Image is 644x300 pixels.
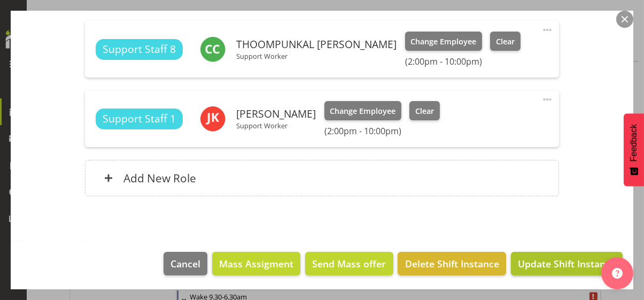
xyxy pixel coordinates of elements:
[629,124,639,161] span: Feedback
[164,252,207,275] button: Cancel
[103,111,176,127] span: Support Staff 1
[405,257,499,271] span: Delete Shift Instance
[624,113,644,186] button: Feedback - Show survey
[103,42,176,57] span: Support Staff 8
[312,257,386,271] span: Send Mass offer
[219,257,293,271] span: Mass Assigment
[236,52,397,60] p: Support Worker
[236,121,316,130] p: Support Worker
[212,252,300,275] button: Mass Assigment
[518,257,616,271] span: Update Shift Instance
[415,105,434,117] span: Clear
[511,252,623,275] button: Update Shift Instance
[405,56,521,67] h6: (2:00pm - 10:00pm)
[123,171,196,185] h6: Add New Role
[496,36,515,48] span: Clear
[324,126,440,136] h6: (2:00pm - 10:00pm)
[405,32,483,51] button: Change Employee
[236,108,316,120] h6: [PERSON_NAME]
[330,105,395,117] span: Change Employee
[305,252,393,275] button: Send Mass offer
[200,36,226,62] img: christy-chacko10416.jpg
[410,36,476,48] span: Change Employee
[200,106,226,132] img: jamarkattel-kushum11270.jpg
[409,101,440,120] button: Clear
[236,39,397,50] h6: THOOMPUNKAL [PERSON_NAME]
[324,101,402,120] button: Change Employee
[398,252,506,275] button: Delete Shift Instance
[170,257,200,271] span: Cancel
[490,32,521,51] button: Clear
[612,268,623,279] img: help-xxl-2.png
